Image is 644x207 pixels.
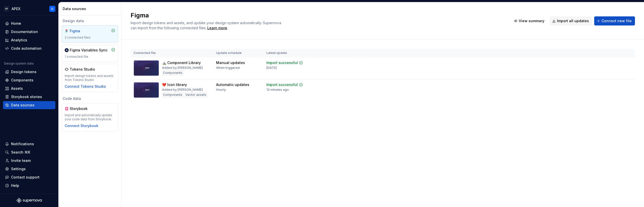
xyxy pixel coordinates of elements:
[11,175,39,180] div: Contact support
[11,69,36,74] div: Design tokens
[3,68,55,76] a: Design tokens
[184,92,207,97] div: Vector assets
[65,84,106,89] button: Connect Tokens Studio
[207,26,228,30] span: .
[162,66,203,70] div: Added by [PERSON_NAME]
[131,49,213,57] th: Connected file
[266,66,277,70] div: [DATE]
[557,18,589,23] span: Import all updates
[3,148,55,156] button: Search ⌘K
[3,165,55,173] a: Settings
[3,44,55,52] a: Code automation
[65,74,115,82] div: Import design tokens and assets from Tokens Studio
[594,16,635,25] button: Connect new file
[65,55,115,59] div: 1 connected file
[11,166,26,171] div: Settings
[3,93,55,101] a: Storybook stories
[11,94,42,99] div: Storybook stories
[51,7,53,11] div: D
[11,86,23,91] div: Assets
[11,29,38,34] div: Documentation
[213,49,263,57] th: Update schedule
[263,49,316,57] th: Latest update
[11,150,30,155] div: Search ⌘K
[70,28,94,34] div: Figma
[70,67,95,72] div: Tokens Studio
[162,60,201,65] div: ⛰️ Component Library
[65,113,115,121] div: Import and automatically update your code data from Storybook.
[519,18,544,23] span: View summary
[162,82,187,87] div: ❤️ Icon library
[11,21,21,26] div: Home
[65,36,115,40] div: 2 connected files
[216,82,249,87] div: Automatic updates
[3,84,55,93] a: Assets
[3,19,55,27] a: Home
[131,11,505,19] h2: Figma
[65,123,98,128] button: Connect Storybook
[3,157,55,165] a: Invite team
[4,62,34,66] div: Design system data
[601,18,632,23] span: Connect new file
[11,78,33,83] div: Components
[3,101,55,109] a: Data sources
[62,45,118,62] a: Figma Variables Sync1 connected file
[216,66,240,70] div: When triggered
[62,25,118,43] a: Figma2 connected files
[207,25,227,31] a: Learn more
[3,76,55,84] a: Components
[3,36,55,44] a: Analytics
[1,3,57,14] button: OFAPEXD
[11,183,19,188] div: Help
[3,140,55,148] button: Notifications
[3,182,55,190] button: Help
[266,82,298,87] div: Import successful
[62,18,118,23] div: Design data
[216,60,245,65] div: Manual updates
[17,198,42,203] svg: Supernova Logo
[11,46,42,51] div: Code automation
[4,6,10,12] div: OF
[62,96,118,101] div: Code data
[70,106,94,111] div: Storybook
[11,38,27,43] div: Analytics
[131,21,282,30] span: Import design tokens and assets, and update your design system automatically. Supernova can impor...
[266,88,289,92] div: 12 minutes ago
[62,103,118,131] a: StorybookImport and automatically update your code data from Storybook.Connect Storybook
[62,64,118,92] a: Tokens StudioImport design tokens and assets from Tokens StudioConnect Tokens Studio
[511,16,548,25] button: View summary
[162,92,183,97] div: Components
[11,158,31,163] div: Invite team
[12,6,20,11] div: APEX
[3,173,55,181] button: Contact support
[11,141,34,146] div: Notifications
[11,103,34,108] div: Data sources
[63,6,119,11] div: Data sources
[266,60,298,65] div: Import successful
[216,88,226,92] div: Hourly
[550,16,592,25] button: Import all updates
[70,48,107,53] div: Figma Variables Sync
[3,28,55,36] a: Documentation
[162,70,183,75] div: Components
[162,88,203,92] div: Added by [PERSON_NAME]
